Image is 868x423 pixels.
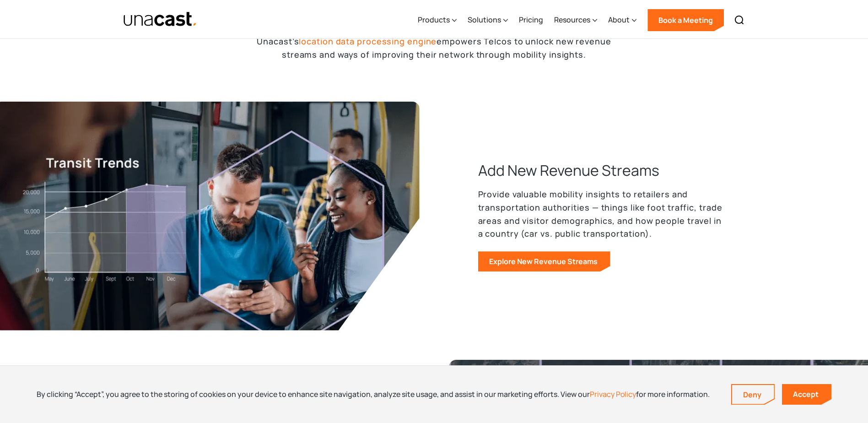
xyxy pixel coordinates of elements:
a: home [123,11,198,27]
a: Deny [732,385,774,404]
div: Products [418,1,457,39]
img: Search icon [734,15,745,26]
div: By clicking “Accept”, you agree to the storing of cookies on your device to enhance site navigati... [37,389,710,399]
a: location data processing engine [299,36,437,47]
h3: Add New Revenue Streams [478,160,659,180]
div: About [608,14,630,25]
div: Resources [554,1,597,39]
a: Privacy Policy [590,389,636,399]
div: About [608,1,636,39]
div: Solutions [468,14,501,25]
div: Solutions [468,1,508,39]
a: Book a Meeting [647,9,724,31]
div: Products [418,14,450,25]
a: Pricing [519,1,543,39]
a: Explore New Revenue Streams [478,251,610,271]
p: Provide valuable mobility insights to retailers and transportation authorities — things like foot... [478,188,727,240]
p: Unacast’s empowers Telcos to unlock new revenue streams and ways of improving their network throu... [251,35,617,61]
a: Accept [782,384,831,405]
img: Unacast text logo [123,11,198,27]
div: Resources [554,14,590,25]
